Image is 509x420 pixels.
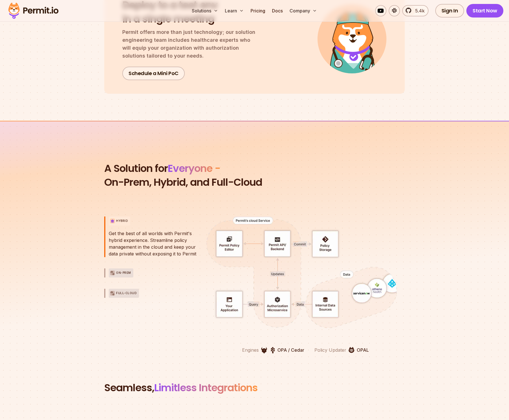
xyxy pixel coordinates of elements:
[122,67,185,80] a: Schedule a Mini PoC
[109,230,201,257] p: Get the best of all worlds with Permit's hybrid experience. Streamline policy management in the c...
[412,7,425,14] span: 5.4k
[104,381,405,395] h2: Seamless,
[466,4,503,17] a: Start Now
[357,347,369,353] p: OPAL
[116,271,131,275] p: On-Prem
[6,1,61,20] img: Permit logo
[116,291,137,295] p: Full-Cloud
[248,5,267,16] a: Pricing
[223,5,246,16] button: Learn
[242,347,259,353] p: Engines
[109,268,201,277] button: On-Prem
[314,347,346,353] p: Policy Updater
[190,5,220,16] button: Solutions
[287,5,319,16] button: Company
[168,161,220,176] span: Everyone -
[402,5,428,16] a: 5.4k
[109,226,201,257] div: Hybrid
[154,380,258,395] span: Limitless Integrations
[109,289,201,298] button: Full-Cloud
[435,4,464,17] a: Sign In
[270,5,285,16] a: Docs
[277,347,304,353] p: OPA / Cedar
[122,28,258,60] p: Permit offers more than just technology; our solution engineering team includes healthcare expert...
[104,175,405,189] span: On-Prem, Hybrid, and Full-Cloud
[104,161,220,176] span: A Solution for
